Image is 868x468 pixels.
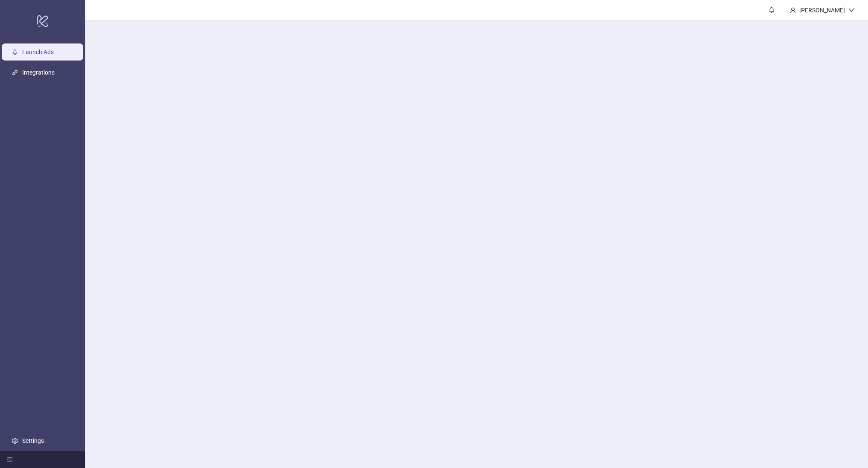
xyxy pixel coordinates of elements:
[22,437,44,444] a: Settings
[769,7,775,13] span: bell
[796,6,848,15] div: [PERSON_NAME]
[7,456,13,462] span: menu-fold
[22,69,55,76] a: Integrations
[790,7,796,13] span: user
[22,49,54,55] a: Launch Ads
[848,7,854,13] span: down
